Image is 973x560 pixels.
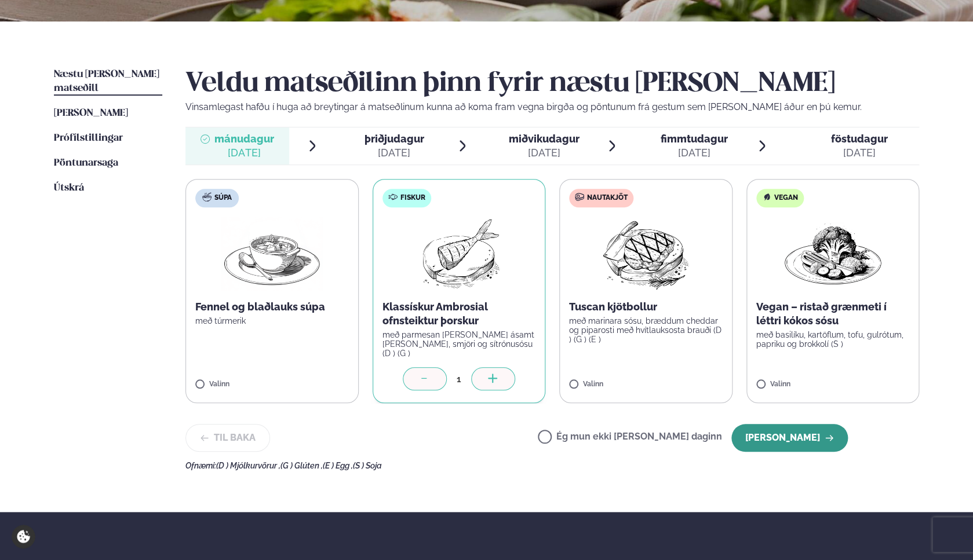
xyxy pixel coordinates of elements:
span: fimmtudagur [661,133,728,145]
img: fish.svg [388,192,398,202]
span: mánudagur [214,133,274,145]
span: Pöntunarsaga [54,158,118,168]
img: Vegan.svg [762,192,771,202]
span: Súpa [214,193,232,203]
span: (D ) Mjólkurvörur , [216,461,280,470]
div: [DATE] [509,146,580,160]
div: [DATE] [214,146,274,160]
span: Útskrá [54,183,84,193]
p: Vinsamlegast hafðu í huga að breytingar á matseðlinum kunna að koma fram vegna birgða og pöntunum... [185,100,919,114]
span: (E ) Egg , [323,461,353,470]
img: beef.svg [575,192,584,202]
p: með parmesan [PERSON_NAME] ásamt [PERSON_NAME], smjöri og sítrónusósu (D ) (G ) [382,330,536,358]
span: (G ) Glúten , [280,461,323,470]
a: Útskrá [54,181,84,195]
span: miðvikudagur [509,133,580,145]
span: Fiskur [400,193,425,203]
p: Fennel og blaðlauks súpa [195,300,349,314]
div: [DATE] [365,146,424,160]
p: Vegan – ristað grænmeti í léttri kókos sósu [756,300,910,328]
span: föstudagur [831,133,888,145]
p: Klassískur Ambrosial ofnsteiktur þorskur [382,300,536,328]
span: Prófílstillingar [54,133,123,143]
span: Næstu [PERSON_NAME] matseðill [54,69,159,93]
div: Ofnæmi: [185,461,919,470]
p: með marinara sósu, bræddum cheddar og piparosti með hvítlauksosta brauði (D ) (G ) (E ) [569,316,723,344]
button: [PERSON_NAME] [731,424,848,452]
img: soup.svg [202,192,212,202]
img: Fish.png [407,217,510,291]
a: Pöntunarsaga [54,156,118,170]
a: Prófílstillingar [54,131,123,145]
span: Nautakjöt [587,193,628,203]
div: [DATE] [831,146,888,160]
p: með basilíku, kartöflum, tofu, gulrótum, papriku og brokkolí (S ) [756,330,910,349]
span: [PERSON_NAME] [54,108,128,118]
div: [DATE] [661,146,728,160]
span: þriðjudagur [365,133,424,145]
button: Til baka [185,424,270,452]
a: Cookie settings [12,525,35,548]
a: Næstu [PERSON_NAME] matseðill [54,68,162,96]
img: Vegan.png [782,217,884,291]
img: Beef-Meat.png [595,217,697,291]
a: [PERSON_NAME] [54,107,128,120]
span: (S ) Soja [353,461,382,470]
p: Tuscan kjötbollur [569,300,723,314]
h2: Veldu matseðilinn þinn fyrir næstu [PERSON_NAME] [185,68,919,100]
span: Vegan [774,193,798,203]
img: Soup.png [221,217,323,291]
div: 1 [447,372,471,386]
p: með túrmerik [195,316,349,325]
